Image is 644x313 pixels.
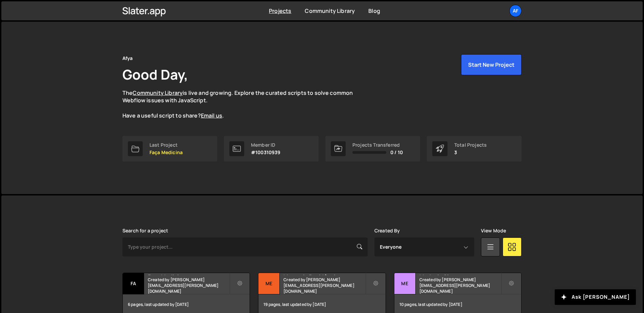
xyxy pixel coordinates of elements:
[374,228,400,233] label: Created By
[148,277,229,294] small: Created by [PERSON_NAME][EMAIL_ADDRESS][PERSON_NAME][DOMAIN_NAME]
[122,237,368,256] input: Type your project...
[149,142,183,148] div: Last Project
[122,54,133,62] div: Afya
[555,289,636,305] button: Ask [PERSON_NAME]
[122,136,217,162] a: Last Project Faça Medicina
[122,89,366,120] p: The is live and growing. Explore the curated scripts to solve common Webflow issues with JavaScri...
[454,142,487,148] div: Total Projects
[258,273,280,294] div: Me
[454,150,487,155] p: 3
[419,277,501,294] small: Created by [PERSON_NAME][EMAIL_ADDRESS][PERSON_NAME][DOMAIN_NAME]
[368,7,380,15] a: Blog
[122,228,168,233] label: Search for a project
[133,89,183,97] a: Community Library
[509,5,522,17] a: Af
[461,54,522,75] button: Start New Project
[305,7,355,15] a: Community Library
[419,273,501,275] h2: Medcel - Site
[352,142,403,148] div: Projects Transferred
[481,228,506,233] label: View Mode
[148,273,229,275] h2: Faça Medicina
[283,273,365,275] h2: Mentoria Residência
[149,150,183,155] p: Faça Medicina
[251,142,281,148] div: Member ID
[283,277,365,294] small: Created by [PERSON_NAME][EMAIL_ADDRESS][PERSON_NAME][DOMAIN_NAME]
[201,112,222,119] a: Email us
[390,150,403,155] span: 0 / 10
[123,273,144,294] div: Fa
[251,150,281,155] p: #100310939
[394,273,416,294] div: Me
[122,65,188,84] h1: Good Day,
[269,7,291,15] a: Projects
